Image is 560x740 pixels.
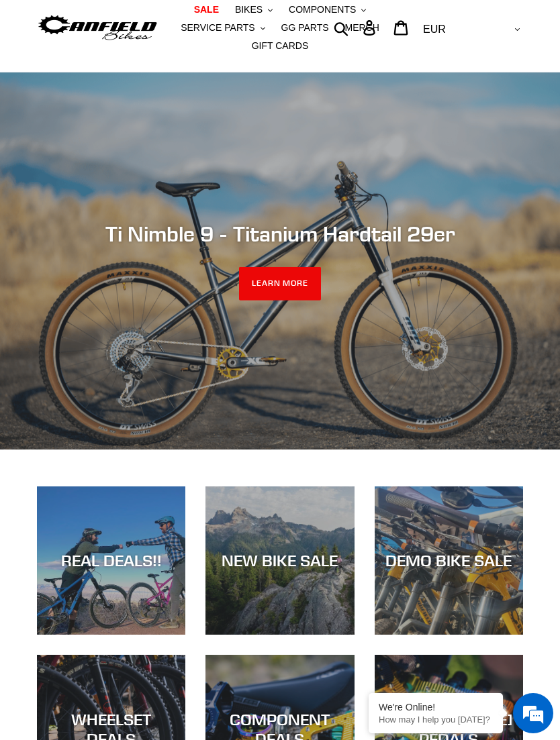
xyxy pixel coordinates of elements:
[245,37,316,55] a: GIFT CARDS
[205,551,354,570] div: NEW BIKE SALE
[289,4,356,15] span: COMPONENTS
[37,13,158,43] img: Canfield Bikes
[239,267,322,301] a: LEARN MORE
[379,702,493,712] div: We're Online!
[37,551,185,570] div: REAL DEALS!!
[282,1,373,19] button: COMPONENTS
[379,715,493,725] p: How may I help you today?
[194,4,219,15] span: SALE
[375,486,523,635] a: DEMO BIKE SALE
[174,19,271,37] button: SERVICE PARTS
[281,22,329,34] span: GG PARTS
[37,221,523,247] h2: Ti Nimble 9 - Titanium Hardtail 29er
[275,19,336,37] a: GG PARTS
[235,4,263,15] span: BIKES
[187,1,226,19] a: SALE
[252,40,309,52] span: GIFT CARDS
[375,551,523,570] div: DEMO BIKE SALE
[205,486,354,635] a: NEW BIKE SALE
[228,1,279,19] button: BIKES
[37,486,185,635] a: REAL DEALS!!
[181,22,254,34] span: SERVICE PARTS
